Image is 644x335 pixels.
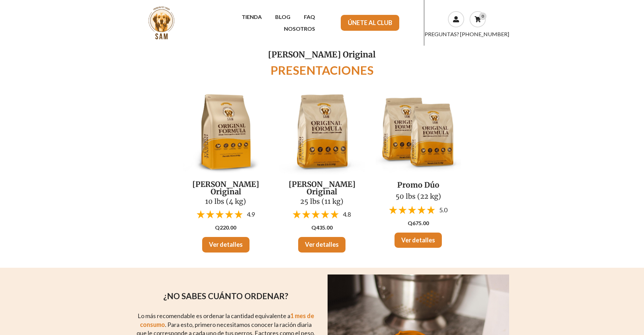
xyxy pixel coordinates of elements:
[279,198,365,205] h2: 25 lbs (11 kg)
[197,210,255,218] a: 4.9
[144,5,179,40] img: sam.png
[297,11,322,23] a: FAQ
[183,224,268,232] p: Q220.00
[140,312,314,328] span: 1 mes de consumo
[343,211,351,218] span: 4.8
[135,49,509,61] p: [PERSON_NAME] Original
[135,291,317,301] h2: ¿NO SABES CUÁNTO ORDENAR?
[293,210,351,218] a: 4.8
[376,192,461,200] h2: 50 lbs (22 kg)
[202,237,249,253] a: Ver detalles
[470,11,486,27] a: 0
[183,181,268,195] h2: [PERSON_NAME] Original
[298,237,345,253] a: Ver detalles
[135,63,509,77] h1: PRESENTACIONES
[341,15,399,31] a: ÚNETE AL CLUB
[279,181,365,195] h2: [PERSON_NAME] Original
[376,90,461,175] img: mockupfinalss.jpeg
[279,224,365,232] p: Q435.00
[247,211,255,218] span: 4.9
[395,233,442,248] a: Ver detalles
[425,31,509,37] a: PREGUNTAS? [PHONE_NUMBER]
[479,13,486,20] div: 0
[183,90,268,175] img: mockupfinales-02.jpeg
[235,11,268,23] a: TIENDA
[439,206,447,214] span: 5.0
[279,90,365,175] img: mockupfinales-01.jpeg
[277,23,322,34] a: NOSOTROS
[376,219,461,227] p: Q675.00
[268,11,297,23] a: BLOG
[183,198,268,205] h2: 10 lbs (4 kg)
[376,181,461,189] h2: Promo Dúo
